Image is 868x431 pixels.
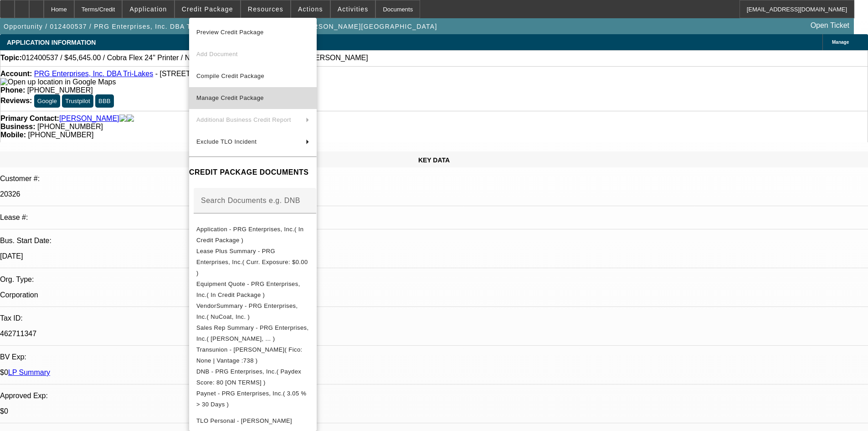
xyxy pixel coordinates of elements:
span: Lease Plus Summary - PRG Enterprises, Inc.( Curr. Exposure: $0.00 ) [196,248,308,276]
button: Paynet - PRG Enterprises, Inc.( 3.05 % > 30 Days ) [189,388,317,410]
span: Preview Credit Package [196,29,264,36]
span: Compile Credit Package [196,73,264,79]
mat-label: Search Documents e.g. DNB [201,197,300,204]
span: VendorSummary - PRG Enterprises, Inc.( NuCoat, Inc. ) [196,302,298,320]
button: Lease Plus Summary - PRG Enterprises, Inc.( Curr. Exposure: $0.00 ) [189,246,317,279]
span: TLO Personal - [PERSON_NAME] [196,417,292,424]
button: Application - PRG Enterprises, Inc.( In Credit Package ) [189,224,317,246]
span: DNB - PRG Enterprises, Inc.( Paydex Score: 80 [ON TERMS] ) [196,368,301,386]
span: Application - PRG Enterprises, Inc.( In Credit Package ) [196,226,304,244]
button: Transunion - Giummo, Rhonda( Fico: None | Vantage :738 ) [189,344,317,366]
h4: CREDIT PACKAGE DOCUMENTS [189,167,317,178]
span: Paynet - PRG Enterprises, Inc.( 3.05 % > 30 Days ) [196,390,307,408]
button: Equipment Quote - PRG Enterprises, Inc.( In Credit Package ) [189,279,317,301]
span: Manage Credit Package [196,94,264,101]
span: Equipment Quote - PRG Enterprises, Inc.( In Credit Package ) [196,280,300,298]
button: Sales Rep Summary - PRG Enterprises, Inc.( Wesolowski, ... ) [189,322,317,344]
button: VendorSummary - PRG Enterprises, Inc.( NuCoat, Inc. ) [189,301,317,322]
span: Exclude TLO Incident [196,138,257,145]
span: Sales Rep Summary - PRG Enterprises, Inc.( [PERSON_NAME], ... ) [196,324,309,342]
span: Transunion - [PERSON_NAME]( Fico: None | Vantage :738 ) [196,346,303,364]
button: DNB - PRG Enterprises, Inc.( Paydex Score: 80 [ON TERMS] ) [189,366,317,388]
